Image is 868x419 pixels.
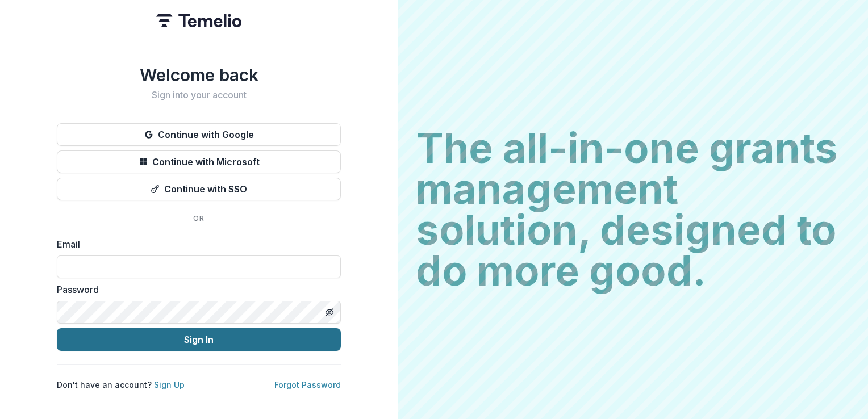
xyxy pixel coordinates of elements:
h2: Sign into your account [57,90,341,100]
label: Email [57,237,334,251]
h1: Welcome back [57,65,341,85]
a: Forgot Password [274,380,341,389]
p: Don't have an account? [57,379,185,391]
label: Password [57,283,334,296]
img: Temelio [156,14,241,27]
button: Continue with Microsoft [57,150,341,173]
button: Continue with Google [57,123,341,146]
button: Continue with SSO [57,178,341,200]
a: Sign Up [154,380,185,389]
button: Sign In [57,328,341,351]
button: Toggle password visibility [320,303,339,321]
